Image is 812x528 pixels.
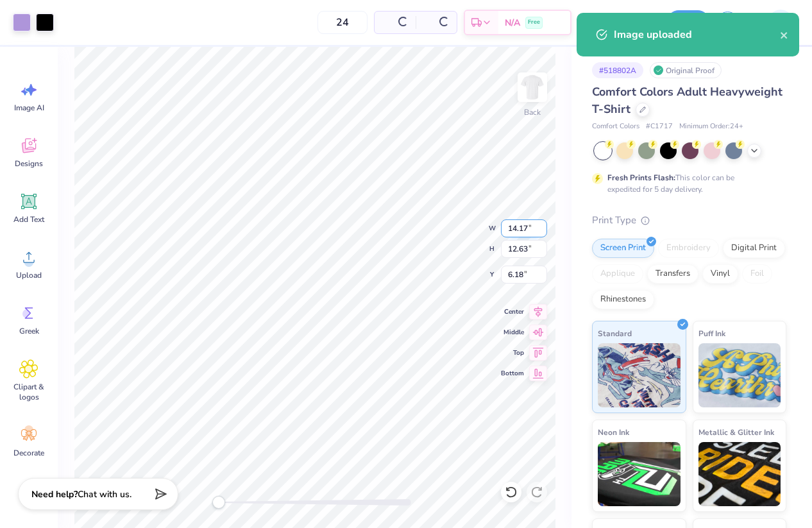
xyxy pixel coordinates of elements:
div: Digital Print [723,239,785,258]
span: Metallic & Glitter Ink [698,425,774,439]
div: Transfers [647,264,698,284]
strong: Fresh Prints Flash: [607,173,675,183]
span: Standard [598,327,632,340]
span: Designs [15,158,43,169]
div: Print Type [592,213,786,228]
img: Neon Ink [598,442,681,506]
div: Original Proof [650,62,722,78]
span: # C1717 [646,121,673,132]
span: Chat with us. [78,488,131,500]
span: Free [528,18,540,27]
span: Top [501,348,524,358]
span: Decorate [13,448,44,458]
button: close [780,27,789,42]
span: Add Text [13,214,44,225]
input: – – [317,11,368,34]
img: Back [520,74,545,100]
span: Center [501,307,524,317]
div: Image uploaded [614,27,780,42]
div: Applique [592,264,643,284]
span: Upload [16,270,42,280]
span: Clipart & logos [8,382,50,402]
span: Bottom [501,368,524,379]
div: # 518802A [592,62,643,78]
span: Image AI [14,103,44,113]
img: Armiel John Calzada [768,10,793,35]
div: Vinyl [702,264,738,284]
span: Greek [19,326,39,336]
span: Comfort Colors Adult Heavyweight T-Shirt [592,84,782,117]
span: Middle [501,327,524,337]
div: Embroidery [658,239,719,258]
span: Minimum Order: 24 + [679,121,743,132]
strong: Need help? [31,488,78,500]
div: Foil [742,264,772,284]
div: This color can be expedited for 5 day delivery. [607,172,765,195]
img: Metallic & Glitter Ink [698,442,781,506]
span: Comfort Colors [592,121,639,132]
div: Rhinestones [592,290,654,309]
a: AJ [749,10,799,35]
input: Untitled Design [597,10,660,35]
div: Back [524,106,541,118]
img: Puff Ink [698,343,781,407]
span: N/A [505,16,520,30]
div: Screen Print [592,239,654,258]
div: Accessibility label [212,496,225,509]
span: Neon Ink [598,425,629,439]
img: Standard [598,343,681,407]
span: Puff Ink [698,327,725,340]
